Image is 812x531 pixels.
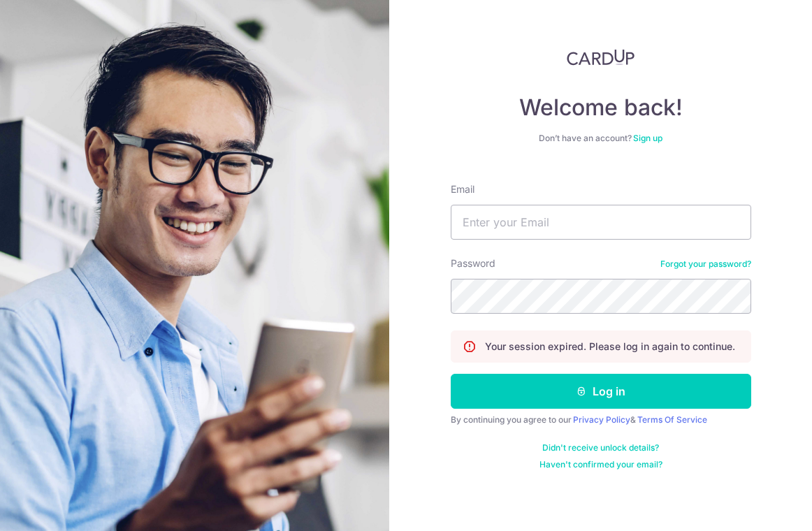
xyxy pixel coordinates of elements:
[633,133,662,143] a: Sign up
[451,94,751,122] h4: Welcome back!
[660,259,751,270] a: Forgot your password?
[485,340,735,354] p: Your session expired. Please log in again to continue.
[567,49,635,66] img: CardUp Logo
[573,414,630,425] a: Privacy Policy
[539,459,662,470] a: Haven't confirmed your email?
[451,133,751,144] div: Don’t have an account?
[542,442,659,453] a: Didn't receive unlock details?
[637,414,707,425] a: Terms Of Service
[451,205,751,240] input: Enter your Email
[451,374,751,409] button: Log in
[451,182,474,196] label: Email
[451,256,495,270] label: Password
[451,414,751,425] div: By continuing you agree to our &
